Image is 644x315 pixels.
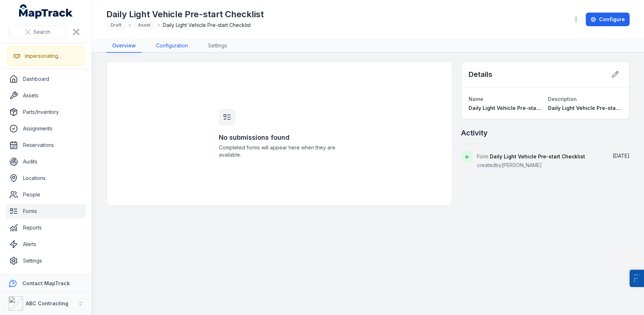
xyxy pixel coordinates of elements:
[19,4,73,19] a: MapTrack
[613,153,630,159] time: 24/09/2025, 6:27:28 pm
[469,69,492,79] h2: Details
[219,133,340,143] h3: No submissions found
[6,237,86,251] a: Alerts
[6,154,86,169] a: Audits
[586,13,630,26] a: Configure
[6,88,86,103] a: Assets
[219,144,340,158] span: Completed forms will appear here when they are available.
[469,96,483,102] span: Name
[150,39,194,53] a: Configuration
[613,153,630,159] span: [DATE]
[9,25,66,39] button: Search
[22,280,70,286] strong: Contact MapTrack
[202,39,233,53] a: Settings
[6,254,86,268] a: Settings
[33,28,50,36] span: Search
[163,22,251,29] span: Daily Light Vehicle Pre-start Checklist
[6,204,86,218] a: Forms
[25,52,61,60] div: Impersonating...
[6,171,86,185] a: Locations
[6,138,86,152] a: Reservations
[6,221,86,235] a: Reports
[548,96,577,102] span: Description
[469,105,566,111] span: Daily Light Vehicle Pre-start Checklist
[106,9,264,20] h1: Daily Light Vehicle Pre-start Checklist
[477,153,585,168] span: Form created by [PERSON_NAME]
[134,20,155,30] div: Asset
[6,105,86,119] a: Parts/Inventory
[106,39,142,53] a: Overview
[6,72,86,86] a: Dashboard
[6,187,86,202] a: People
[106,20,126,30] div: Draft
[490,153,585,159] span: Daily Light Vehicle Pre-start Checklist
[26,300,68,306] strong: ABC Contracting
[6,121,86,136] a: Assignments
[461,128,488,138] h2: Activity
